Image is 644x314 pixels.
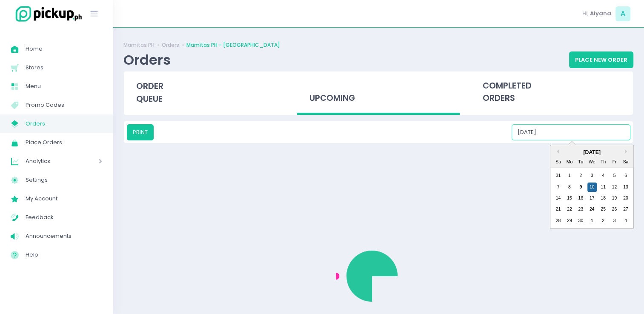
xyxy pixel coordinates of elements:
div: completed orders [470,71,633,113]
button: Place New Order [569,51,633,68]
span: Announcements [26,231,102,242]
div: Orders [123,51,171,68]
div: day-8 [565,183,574,192]
div: day-26 [610,205,619,214]
span: Home [26,43,102,54]
span: Help [26,249,102,260]
div: Su [553,157,563,167]
span: order queue [136,80,163,105]
div: Sa [621,157,630,167]
div: day-29 [565,216,574,226]
span: Feedback [26,212,102,223]
div: day-6 [621,171,630,180]
div: day-1 [587,216,597,226]
div: day-1 [565,171,574,180]
span: My Account [26,193,102,204]
div: Tu [576,157,585,167]
div: day-3 [610,216,619,226]
div: day-18 [598,194,608,203]
div: day-27 [621,205,630,214]
div: day-28 [553,216,563,226]
div: day-24 [587,205,597,214]
div: day-25 [598,205,608,214]
div: Mo [565,157,574,167]
div: day-4 [598,171,608,180]
div: We [587,157,597,167]
span: Settings [26,174,102,186]
div: day-19 [610,194,619,203]
a: Mamitas PH [123,41,155,49]
div: Th [598,157,608,167]
span: Menu [26,81,102,92]
div: day-4 [621,216,630,226]
div: day-15 [565,194,574,203]
a: Orders [162,41,179,49]
div: day-2 [598,216,608,226]
span: Stores [26,62,102,73]
div: day-13 [621,183,630,192]
div: day-5 [610,171,619,180]
div: day-3 [587,171,597,180]
span: Promo Codes [26,100,102,111]
div: day-20 [621,194,630,203]
div: day-22 [565,205,574,214]
div: day-30 [576,216,585,226]
button: PRINT [127,124,154,140]
div: day-16 [576,194,585,203]
span: Hi, [582,9,589,18]
img: logo [11,5,83,23]
div: day-2 [576,171,585,180]
a: Mamitas PH - [GEOGRAPHIC_DATA] [186,41,280,49]
div: day-14 [553,194,563,203]
div: day-21 [553,205,563,214]
div: month-2025-09 [552,170,631,226]
div: day-7 [553,183,563,192]
span: Place Orders [26,137,102,148]
div: day-17 [587,194,597,203]
div: day-11 [598,183,608,192]
button: Previous Month [555,149,559,154]
div: day-9 [576,183,585,192]
div: day-12 [610,183,619,192]
span: Analytics [26,156,74,167]
span: A [615,6,630,21]
div: day-23 [576,205,585,214]
div: Fr [610,157,619,167]
div: [DATE] [550,148,633,156]
div: upcoming [297,71,460,115]
span: Orders [26,118,102,129]
div: day-31 [553,171,563,180]
div: day-10 [587,183,597,192]
span: Aiyana [590,9,611,18]
button: Next Month [625,149,629,154]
